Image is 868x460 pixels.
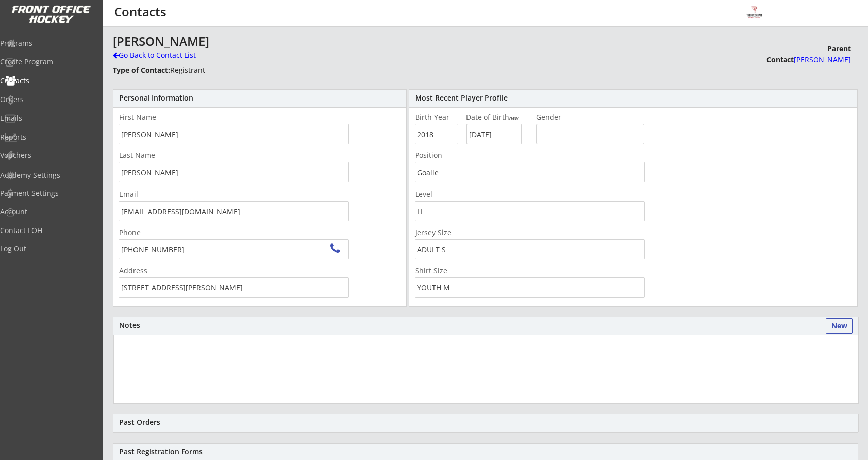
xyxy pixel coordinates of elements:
em: new [509,114,518,121]
div: Go Back to Contact List [113,50,243,60]
div: [PERSON_NAME] [113,35,614,47]
div: Past Orders [119,419,852,426]
div: Email [119,191,349,198]
div: Jersey Size [415,229,477,236]
div: Past Registration Forms [119,448,852,455]
button: New [826,318,853,334]
div: Phone [119,229,181,236]
div: Birth Year [415,114,458,121]
div: First Name [119,114,181,121]
div: Address [119,267,181,274]
div: Level [415,191,477,198]
div: Last Name [119,152,181,159]
div: Notes [119,322,852,329]
div: Personal Information [119,94,400,102]
div: Position [415,152,477,159]
div: Shirt Size [415,267,477,274]
strong: Type of Contact: [113,65,170,75]
div: Gender [536,114,598,121]
div: Most Recent Player Profile [415,94,851,102]
div: Registrant [113,63,332,76]
div: Date of Birth [466,114,529,121]
font: [PERSON_NAME] [794,55,851,64]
